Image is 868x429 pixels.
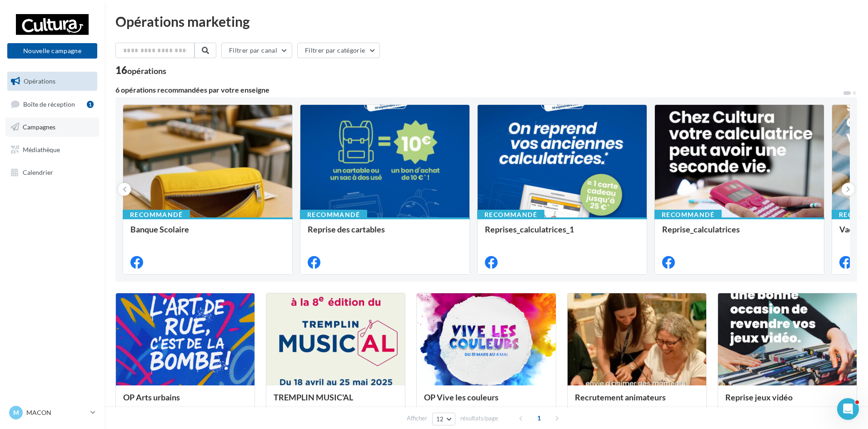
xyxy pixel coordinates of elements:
[7,43,97,59] button: Nouvelle campagne
[407,414,427,423] span: Afficher
[477,210,544,220] div: Recommandé
[23,123,55,131] span: Campagnes
[725,393,849,411] div: Reprise jeux vidéo
[7,404,97,421] a: M MACON
[575,393,699,411] div: Recrutement animateurs
[123,393,247,411] div: OP Arts urbains
[5,94,99,114] a: Boîte de réception1
[123,210,190,220] div: Recommandé
[130,225,285,243] div: Banque Scolaire
[24,77,55,85] span: Opérations
[460,414,498,423] span: résultats/page
[532,411,546,425] span: 1
[837,398,859,420] iframe: Intercom live chat
[23,168,53,176] span: Calendrier
[308,225,462,243] div: Reprise des cartables
[5,72,99,91] a: Opérations
[654,210,722,220] div: Recommandé
[297,43,380,58] button: Filtrer par catégorie
[115,86,843,94] div: 6 opérations recommandées par votre enseigne
[115,15,857,28] div: Opérations marketing
[5,163,99,182] a: Calendrier
[127,67,166,75] div: opérations
[115,65,166,75] div: 16
[662,225,817,243] div: Reprise_calculatrices
[274,393,398,411] div: TREMPLIN MUSIC'AL
[485,225,639,243] div: Reprises_calculatrices_1
[23,100,75,108] span: Boîte de réception
[5,140,99,159] a: Médiathèque
[87,101,94,108] div: 1
[424,393,548,411] div: OP Vive les couleurs
[436,415,444,423] span: 12
[221,43,292,58] button: Filtrer par canal
[300,210,367,220] div: Recommandé
[26,408,87,417] p: MACON
[432,413,455,425] button: 12
[13,408,19,417] span: M
[23,146,60,153] span: Médiathèque
[5,118,99,137] a: Campagnes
